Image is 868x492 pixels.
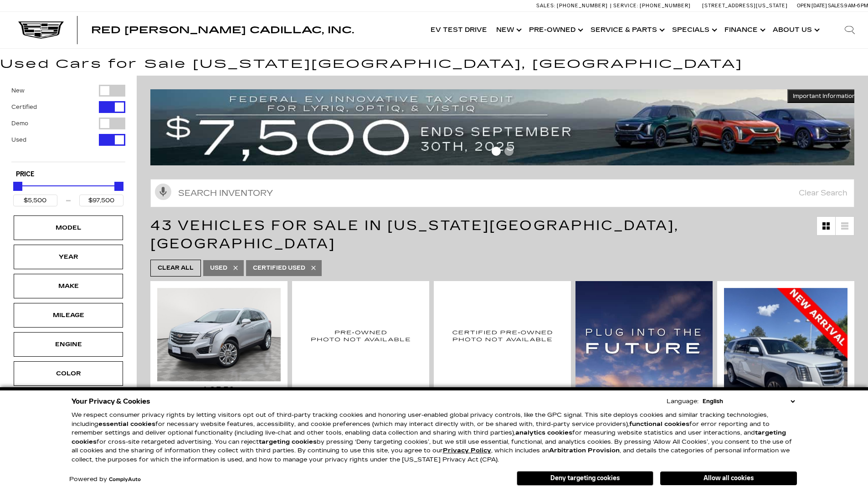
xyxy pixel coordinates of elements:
[610,3,693,8] a: Service: [PHONE_NUMBER]
[14,332,123,357] div: EngineEngine
[724,288,849,454] div: 1 / 2
[69,477,141,482] div: Powered by
[210,262,227,274] span: Used
[11,85,125,162] div: Filter by Vehicle Type
[46,310,91,320] div: Mileage
[844,3,868,9] span: 9 AM-6 PM
[72,395,150,408] span: Your Privacy & Cookies
[91,25,354,36] span: Red [PERSON_NAME] Cadillac, Inc.
[14,215,123,240] div: ModelModel
[98,420,155,428] strong: essential cookies
[11,86,25,95] label: New
[46,281,91,291] div: Make
[515,429,572,436] strong: analytics cookies
[150,179,854,207] input: Search Inventory
[46,252,91,262] div: Year
[157,288,282,382] div: 1 / 2
[253,262,305,274] span: Certified Used
[13,179,123,206] div: Price
[72,429,786,446] strong: targeting cookies
[517,471,653,486] button: Deny targeting cookies
[79,195,123,206] input: Maximum
[299,288,422,383] img: 2019 Cadillac XT4 AWD Sport
[150,217,679,252] span: 43 Vehicles for Sale in [US_STATE][GEOGRAPHIC_DATA], [GEOGRAPHIC_DATA]
[14,361,123,386] div: ColorColor
[259,438,317,446] strong: targeting cookies
[536,3,610,8] a: Sales: [PHONE_NUMBER]
[557,3,608,9] span: [PHONE_NUMBER]
[426,12,492,48] a: EV Test Drive
[586,12,668,48] a: Service & Parts
[114,182,123,191] div: Maximum Price
[613,3,638,9] span: Service:
[441,288,564,383] img: 2021 Cadillac XT4 Premium Luxury
[16,170,121,179] h5: Price
[492,147,501,156] span: Go to slide 1
[155,184,171,200] svg: Click to toggle on voice search
[150,89,861,165] img: vrp-tax-ending-august-version
[700,397,797,406] select: Language Select
[11,135,26,144] label: Used
[629,420,689,428] strong: functional cookies
[667,399,699,405] div: Language:
[158,262,194,274] span: Clear All
[702,3,788,9] a: [STREET_ADDRESS][US_STATE]
[504,147,514,156] span: Go to slide 2
[14,274,123,298] div: MakeMake
[793,92,856,100] span: Important Information
[536,3,555,9] span: Sales:
[157,288,282,382] img: 2018 Cadillac XT5 Premium Luxury AWD 1
[660,471,797,485] button: Allow all cookies
[14,303,123,328] div: MileageMileage
[72,411,797,464] p: We respect consumer privacy rights by letting visitors opt out of third-party tracking cookies an...
[640,3,691,9] span: [PHONE_NUMBER]
[524,12,586,48] a: Pre-Owned
[46,339,91,349] div: Engine
[109,477,141,482] a: ComplyAuto
[668,12,720,48] a: Specials
[768,12,822,48] a: About Us
[443,447,491,454] a: Privacy Policy
[157,385,281,395] div: 1 of 30
[14,245,123,269] div: YearYear
[720,12,768,48] a: Finance
[46,223,91,233] div: Model
[11,119,28,128] label: Demo
[18,21,64,39] img: Cadillac Dark Logo with Cadillac White Text
[724,288,849,454] img: 2018 Cadillac Escalade Luxury 1
[91,26,354,35] a: Red [PERSON_NAME] Cadillac, Inc.
[46,369,91,379] div: Color
[13,195,57,206] input: Minimum
[549,447,620,454] strong: Arbitration Provision
[13,182,22,191] div: Minimum Price
[797,3,827,9] span: Open [DATE]
[828,3,844,9] span: Sales:
[492,12,524,48] a: New
[11,102,37,112] label: Certified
